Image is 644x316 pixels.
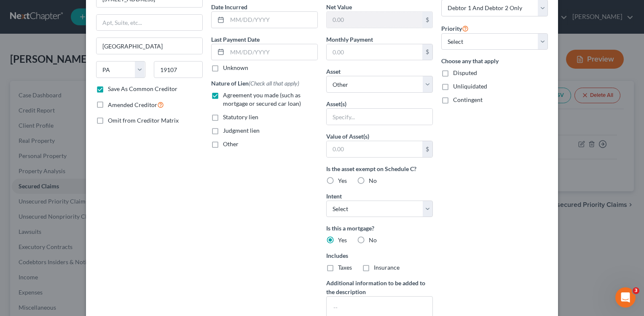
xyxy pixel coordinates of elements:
span: Judgment lien [223,127,260,134]
div: $ [422,141,432,157]
input: Specify... [327,109,432,125]
span: Yes [338,236,347,244]
label: Net Value [326,3,352,11]
label: Last Payment Date [211,35,260,44]
input: MM/DD/YYYY [227,12,317,28]
label: Value of Asset(s) [326,132,369,141]
input: 0.00 [327,12,422,28]
label: Intent [326,192,342,201]
iframe: Intercom live chat [615,287,636,308]
span: Yes [338,177,347,184]
div: $ [422,44,432,60]
span: Taxes [338,264,352,271]
div: $ [422,12,432,28]
span: No [369,177,377,184]
span: Disputed [453,69,477,76]
input: Enter zip... [154,61,203,78]
span: (Check all that apply) [249,80,299,87]
span: Unliquidated [453,83,487,90]
span: Asset [326,68,341,75]
input: MM/DD/YYYY [227,44,317,60]
span: No [369,236,377,244]
label: Date Incurred [211,3,247,11]
input: 0.00 [327,141,422,157]
span: Other [223,140,239,147]
label: Save As Common Creditor [108,85,177,93]
label: Choose any that apply [441,56,548,65]
label: Includes [326,251,433,260]
span: Amended Creditor [108,101,157,108]
span: Agreement you made (such as mortgage or secured car loan) [223,91,301,107]
label: Priority [441,23,469,33]
input: Enter city... [97,38,202,54]
input: 0.00 [327,44,422,60]
label: Is this a mortgage? [326,224,433,233]
label: Nature of Lien [211,79,299,88]
label: Monthly Payment [326,35,373,44]
span: Insurance [374,264,400,271]
span: Omit from Creditor Matrix [108,117,179,124]
input: Apt, Suite, etc... [97,15,202,31]
label: Additional information to be added to the description [326,279,433,296]
label: Unknown [223,64,248,72]
span: Statutory lien [223,113,258,121]
label: Is the asset exempt on Schedule C? [326,164,433,173]
span: Contingent [453,96,483,103]
span: 3 [633,287,639,294]
label: Asset(s) [326,99,346,108]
